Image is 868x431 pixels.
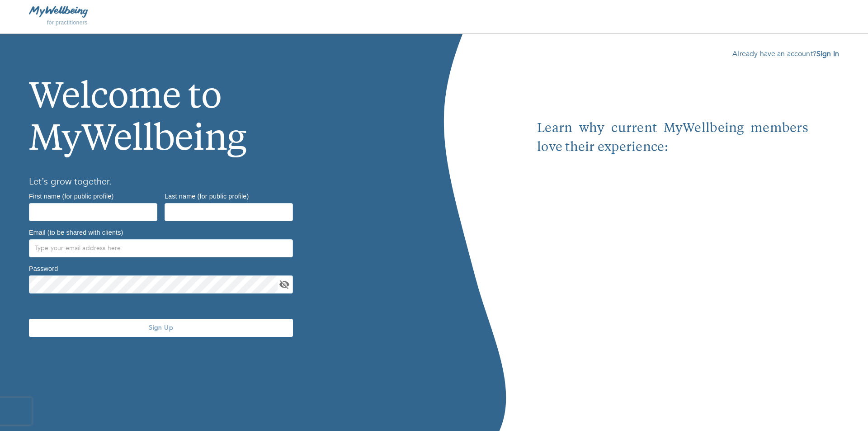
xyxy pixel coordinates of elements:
[29,175,405,189] h6: Let’s grow together.
[29,193,113,199] label: First name (for public profile)
[29,265,58,271] label: Password
[29,6,88,17] img: MyWellbeing
[816,49,839,59] a: Sign In
[47,19,88,26] span: for practitioners
[537,157,808,361] iframe: Embedded youtube
[33,323,289,332] span: Sign Up
[165,193,249,199] label: Last name (for public profile)
[29,239,293,257] input: Type your email address here
[537,119,808,157] p: Learn why current MyWellbeing members love their experience:
[278,278,291,291] button: toggle password visibility
[29,48,405,162] h1: Welcome to MyWellbeing
[29,229,123,235] label: Email (to be shared with clients)
[506,48,839,59] p: Already have an account?
[29,319,293,337] button: Sign Up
